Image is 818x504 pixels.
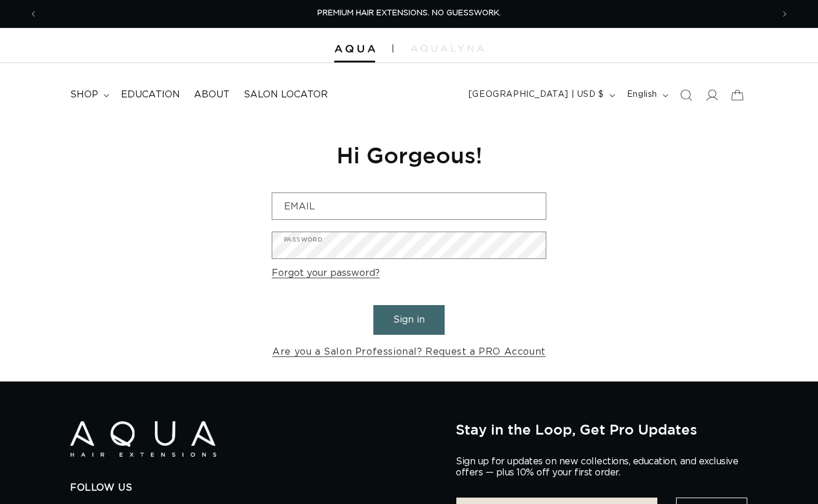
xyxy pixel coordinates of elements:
[673,82,699,108] summary: Search
[317,9,501,17] span: PREMIUM HAIR EXTENSIONS. NO GUESSWORK.
[70,421,216,457] img: Aqua Hair Extensions
[272,193,546,219] input: Email
[334,45,375,53] img: Aqua Hair Extensions
[272,344,546,360] a: Are you a Salon Professional? Request a PRO Account
[620,84,673,106] button: English
[194,89,230,101] span: About
[121,89,180,101] span: Education
[70,89,98,101] span: shop
[772,3,798,25] button: Next announcement
[272,141,546,169] h1: Hi Gorgeous!
[456,456,748,478] p: Sign up for updates on new collections, education, and exclusive offers — plus 10% off your first...
[456,421,748,437] h2: Stay in the Loop, Get Pro Updates
[70,482,438,494] h2: Follow Us
[187,82,237,108] a: About
[63,82,114,108] summary: shop
[272,265,380,282] a: Forgot your password?
[411,45,484,52] img: aqualyna.com
[244,89,328,101] span: Salon Locator
[20,3,46,25] button: Previous announcement
[373,305,445,335] button: Sign in
[462,84,620,106] button: [GEOGRAPHIC_DATA] | USD $
[469,89,604,101] span: [GEOGRAPHIC_DATA] | USD $
[237,82,335,108] a: Salon Locator
[114,82,187,108] a: Education
[627,89,657,101] span: English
